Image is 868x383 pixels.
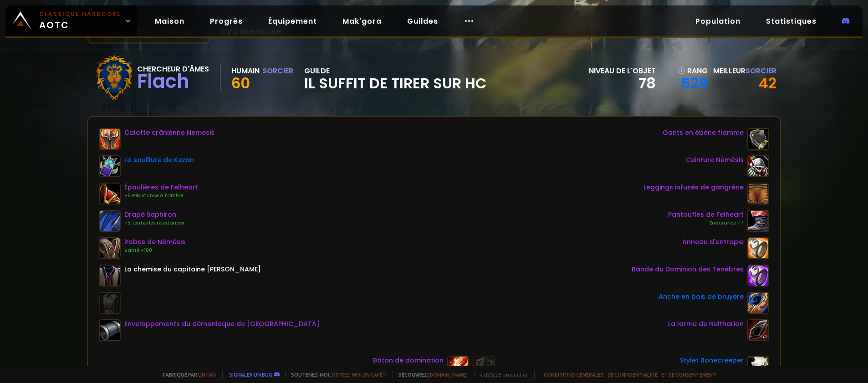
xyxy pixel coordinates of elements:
a: Conditions générales [544,371,604,378]
font: Bande du Dominion des Ténèbres [632,265,744,274]
font: Meilleur [713,66,745,76]
font: Robes de Némésis [124,237,185,246]
font: AOTC [39,19,69,31]
a: 529 [678,77,708,90]
a: Guildes [400,12,445,31]
font: production [503,371,529,378]
a: [DOMAIN_NAME] [428,371,468,378]
font: Progrès [210,16,243,26]
font: Pantoufles de Felheart [668,210,744,219]
img: article-16931 [99,237,121,259]
font: guilde [304,66,330,76]
img: article-18543 [747,237,769,259]
font: Humain [231,66,260,76]
font: Bâton de domination [373,356,444,365]
font: La chemise du capitaine [PERSON_NAME] [124,265,261,274]
font: Flach [137,68,189,95]
font: Stylet Bonecreeper [680,356,744,365]
font: Ceinture Némésis [686,155,744,164]
font: Endurance +7 [710,220,744,226]
font: - [501,371,503,378]
font: d752d5 [484,371,501,378]
img: article-19379 [747,319,769,341]
a: Statistiques [759,12,824,31]
font: +5 Résistance à l'Ombre [124,192,183,199]
a: Maison [148,12,192,31]
img: article-16933 [747,155,769,177]
a: Équipement [261,12,324,31]
font: La larme de Neltharion [668,319,744,328]
a: Mak'gora [335,12,389,31]
img: article-17078 [99,210,121,232]
font: Soutenez-moi, [291,371,331,378]
font: Santé +100 [124,247,152,254]
font: Maison [155,16,184,26]
font: 529 [681,73,708,93]
font: Épaulières de Felheart [124,183,198,192]
img: article-16803 [747,210,769,232]
a: et de consentement [661,371,716,378]
a: offrez-moi un café [332,371,387,378]
img: article-16929 [99,128,121,150]
font: sorcier [745,66,776,76]
img: article-3342 [99,265,121,286]
img: article-19434 [747,265,769,286]
font: Statistiques [766,16,817,26]
font: Population [695,16,740,26]
a: Progrès [203,12,250,31]
img: article-19848 [99,319,121,341]
font: Équipement [268,16,317,26]
font: rang [687,66,708,76]
img: article-19407 [747,128,769,150]
font: Découvrez [398,371,427,378]
img: article-19604 [99,155,121,177]
font: Anneau d'entropie [682,237,744,246]
font: La souillure de Kezan [124,155,194,164]
a: de confidentialité [608,371,658,378]
font: 60 [231,73,250,93]
font: niveau de l'objet [589,66,656,76]
font: Fabriqué par [163,371,197,378]
font: Calotte crânienne Nemesis [124,128,214,137]
a: un fan [198,371,216,378]
a: Population [688,12,748,31]
font: Chercheur d'âmes [137,64,209,74]
font: Gants en ébène flamme [663,128,744,137]
font: +5 toutes les résistances [124,220,184,226]
img: article-19133 [747,183,769,204]
img: article-16807 [99,183,121,204]
a: 42 [759,73,776,93]
a: Classique HardcoreAOTC [5,5,137,36]
font: Classique Hardcore [39,10,121,18]
img: article-12930 [747,292,769,314]
font: Guildes [407,16,438,26]
font: Leggings infusés de gangrène [643,183,744,192]
font: Il suffit de tirer sur HC [304,73,486,93]
font: offrez-moi un café [332,371,383,378]
font: Drapé Saphiron [124,210,176,219]
font: 78 [638,73,656,93]
a: Signaler un bug [229,371,272,378]
font: Mak'gora [342,16,382,26]
font: Sorcier [262,66,293,76]
font: Enveloppements du démoniaque de [GEOGRAPHIC_DATA] [124,319,320,328]
font: Anche en bois de bruyère [659,292,744,301]
font: v. [480,371,484,378]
